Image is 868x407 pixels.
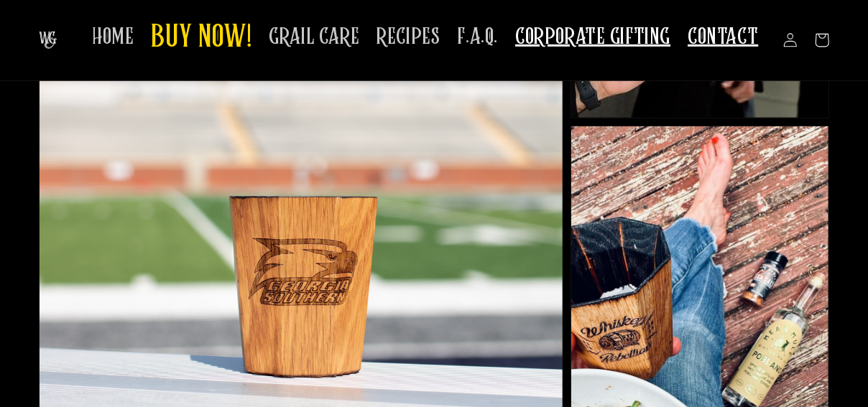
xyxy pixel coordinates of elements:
span: HOME [92,23,134,51]
a: CONTACT [679,14,767,60]
span: F.A.Q. [457,23,498,51]
span: RECIPES [377,23,440,51]
a: GRAIL CARE [260,14,368,60]
span: GRAIL CARE [269,23,359,51]
span: CORPORATE GIFTING [515,23,670,51]
span: CONTACT [688,23,758,51]
span: BUY NOW! [151,19,251,58]
a: CORPORATE GIFTING [507,14,679,60]
a: BUY NOW! [142,10,260,67]
a: RECIPES [368,14,448,60]
a: F.A.Q. [448,14,507,60]
a: HOME [83,14,142,60]
img: The Whiskey Grail [39,32,57,49]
